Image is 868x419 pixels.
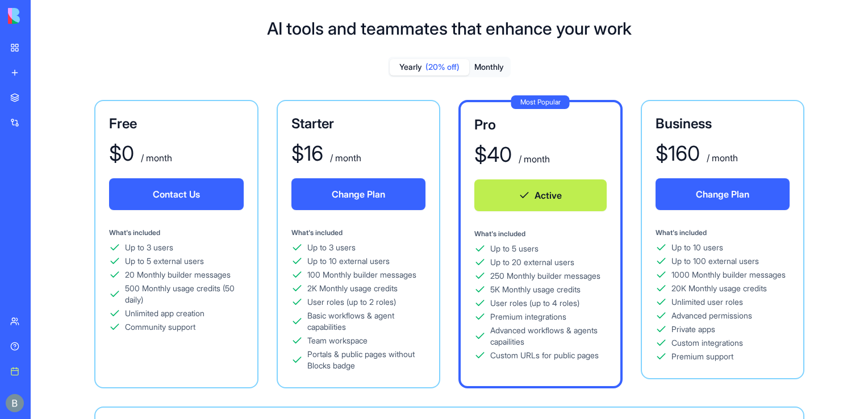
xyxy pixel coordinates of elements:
[474,116,607,134] div: Pro
[291,115,426,133] div: Starter
[671,296,743,308] div: Unlimited user roles
[656,142,700,165] div: $ 160
[490,298,579,309] div: User roles (up to 4 roles)
[76,351,151,396] button: Messages
[291,178,426,210] button: Change Plan
[125,321,195,333] div: Community support
[490,243,539,254] div: Up to 5 users
[307,349,426,371] div: Portals & public pages without Blocks badge
[425,61,460,73] span: (20% off)
[490,284,581,295] div: 5K Monthly usage credits
[23,100,205,119] p: How can we help?
[307,296,396,308] div: User roles (up to 2 roles)
[23,144,204,156] div: Recent message
[23,22,36,40] img: logo
[8,8,78,24] img: logo
[490,311,566,322] div: Premium integrations
[291,228,426,237] div: What's included
[671,283,767,294] div: 20K Monthly usage credits
[16,338,211,359] div: FAQ
[23,81,205,100] p: Hi [PERSON_NAME]
[23,221,190,233] div: We typically reply in under 10 minutes
[656,178,790,210] button: Change Plan
[23,258,204,270] div: Create a ticket
[307,269,416,280] div: 100 Monthly builder messages
[307,255,390,267] div: Up to 10 external users
[12,151,215,193] div: Profile image for Shelly[PERSON_NAME], just let me know when you have the customs package ready t...
[165,18,187,41] div: Profile image for Michal
[51,172,74,184] div: Shelly
[143,18,166,41] img: Profile image for Shelly
[180,379,198,387] span: Help
[474,143,512,166] div: $ 40
[23,209,190,221] div: Send us a message
[671,337,743,349] div: Custom integrations
[469,59,509,76] button: Monthly
[25,379,51,387] span: Home
[671,324,715,335] div: Private apps
[671,255,759,267] div: Up to 100 external users
[307,242,356,253] div: Up to 3 users
[11,199,216,242] div: Send us a messageWe typically reply in under 10 minutes
[390,59,469,76] button: Yearly
[11,134,216,194] div: Recent messageProfile image for Shelly[PERSON_NAME], just let me know when you have the customs p...
[490,257,574,268] div: Up to 20 external users
[195,18,216,39] div: Close
[23,317,92,329] span: Search for help
[152,351,227,396] button: Help
[51,161,461,170] span: [PERSON_NAME], just let me know when you have the customs package ready to go and I'll get it paid.
[77,172,109,184] div: • 1h ago
[671,269,786,280] div: 1000 Monthly builder messages
[267,18,632,39] h1: AI tools and teammates that enhance your work
[291,142,323,165] div: $ 16
[109,115,244,133] div: Free
[125,269,231,280] div: 20 Monthly builder messages
[125,255,204,267] div: Up to 5 external users
[511,95,570,109] div: Most Popular
[6,394,24,412] img: ACg8ocIug40qN1SCXJiinWdltW7QsPxROn8ZAVDlgOtPD8eQfXIZmw=s96-c
[109,228,244,237] div: What's included
[23,279,190,291] div: Tickets
[671,351,733,362] div: Premium support
[516,152,550,166] div: / month
[94,379,133,387] span: Messages
[307,310,426,333] div: Basic workflows & agent capabilities
[328,151,361,165] div: / month
[125,283,244,305] div: 500 Monthly usage credits (50 daily)
[16,274,211,295] div: Tickets
[671,310,752,321] div: Advanced permissions
[139,151,172,165] div: / month
[490,325,607,347] div: Advanced workflows & agents capailities
[16,311,211,334] button: Search for help
[307,335,368,346] div: Team workspace
[704,151,738,165] div: / month
[490,270,600,282] div: 250 Monthly builder messages
[109,178,244,210] button: Contact Us
[656,228,790,237] div: What's included
[307,283,398,294] div: 2K Monthly usage credits
[671,242,723,253] div: Up to 10 users
[490,350,599,361] div: Custom URLs for public pages
[109,142,134,165] div: $ 0
[23,343,190,355] div: FAQ
[125,242,173,253] div: Up to 3 users
[474,179,607,211] button: Active
[474,229,607,238] div: What's included
[23,161,46,183] img: Profile image for Shelly
[656,115,790,133] div: Business
[125,308,205,319] div: Unlimited app creation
